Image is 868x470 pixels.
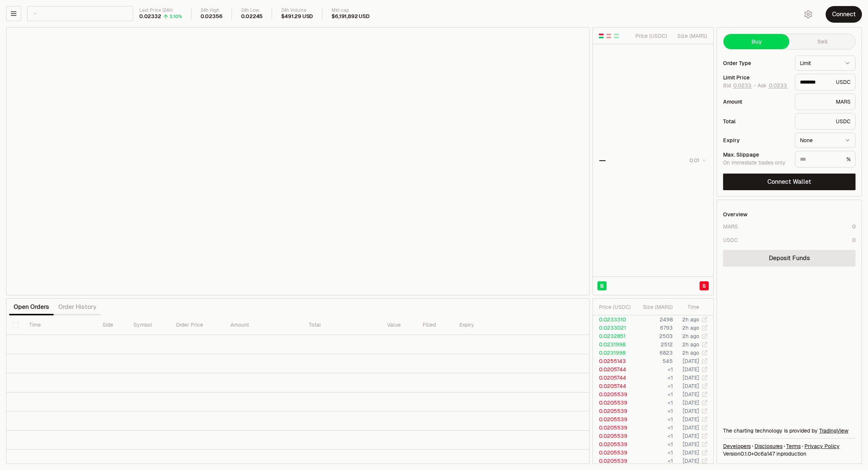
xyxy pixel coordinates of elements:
[702,282,706,290] span: S
[682,341,699,348] time: 2h ago
[826,6,862,23] button: Connect
[634,365,673,374] td: <1
[723,174,856,190] button: Connect Wallet
[687,156,707,165] button: 0.01
[96,315,128,335] th: Side
[768,82,788,88] button: 0.0233
[682,324,699,331] time: 2h ago
[723,250,856,267] a: Deposit Funds
[593,399,634,407] td: 0.0205539
[381,315,417,335] th: Value
[634,324,673,332] td: 6793
[170,14,182,20] div: 3.10%
[723,223,738,230] div: MARS
[723,427,856,434] div: The charting technology is provided by
[634,332,673,340] td: 2503
[54,299,101,315] button: Order History
[683,366,699,373] time: [DATE]
[9,299,54,315] button: Open Orders
[723,60,789,66] div: Order Type
[593,365,634,374] td: 0.0205744
[593,457,634,465] td: 0.0205539
[683,441,699,448] time: [DATE]
[819,427,848,434] a: TradingView
[723,119,789,124] div: Total
[613,33,619,39] button: Show Buy Orders Only
[593,415,634,423] td: 0.0205539
[224,315,303,335] th: Amount
[795,113,856,130] div: USDC
[679,303,699,311] div: Time
[634,390,673,399] td: <1
[634,448,673,457] td: <1
[634,357,673,365] td: 545
[600,282,604,290] span: B
[170,315,224,335] th: Order Price
[593,324,634,332] td: 0.0233021
[733,82,752,88] button: 0.0233
[593,357,634,365] td: 0.0255143
[640,303,673,311] div: Size ( MARS )
[795,74,856,90] div: USDC
[723,236,738,244] div: USDC
[723,211,748,218] div: Overview
[789,34,855,49] button: Sell
[598,33,604,39] button: Show Buy and Sell Orders
[682,333,699,340] time: 2h ago
[758,82,788,89] span: Ask
[139,13,161,20] div: 0.02332
[281,13,313,20] div: $491.29 USD
[786,442,801,450] a: Terms
[634,374,673,382] td: <1
[593,407,634,415] td: 0.0205539
[683,399,699,406] time: [DATE]
[634,440,673,448] td: <1
[6,28,589,295] iframe: Financial Chart
[634,432,673,440] td: <1
[723,160,789,166] div: On immediate trades only
[682,349,699,356] time: 2h ago
[723,450,856,458] div: Version 0.1.0 + in production
[417,315,453,335] th: Filled
[593,349,634,357] td: 0.0231998
[139,8,182,13] div: Last Price (24h)
[723,34,789,49] button: Buy
[804,442,840,450] a: Privacy Policy
[331,8,369,13] div: Mkt cap
[795,151,856,168] div: %
[453,315,524,335] th: Expiry
[593,332,634,340] td: 0.0232851
[201,8,222,13] div: 24h High
[201,13,222,20] div: 0.02356
[754,442,782,450] a: Disclosures
[303,315,381,335] th: Total
[593,374,634,382] td: 0.0205744
[593,390,634,399] td: 0.0205539
[723,138,789,143] div: Expiry
[634,340,673,349] td: 2512
[674,32,707,40] div: Size ( MARS )
[682,316,699,323] time: 2h ago
[723,152,789,157] div: Max. Slippage
[593,448,634,457] td: 0.0205539
[633,32,667,40] div: Price ( USDC )
[599,303,634,311] div: Price ( USDC )
[23,315,96,335] th: Time
[606,33,612,39] button: Show Sell Orders Only
[683,424,699,431] time: [DATE]
[593,423,634,432] td: 0.0205539
[723,82,756,89] span: Bid -
[723,99,789,104] div: Amount
[593,432,634,440] td: 0.0205539
[128,315,170,335] th: Symbol
[634,315,673,324] td: 2498
[683,408,699,414] time: [DATE]
[634,382,673,390] td: <1
[683,449,699,456] time: [DATE]
[634,407,673,415] td: <1
[683,358,699,365] time: [DATE]
[634,415,673,423] td: <1
[754,450,775,457] span: 0c6a147ce076fad793407a29af78efb4487d8be7
[599,155,606,166] div: —
[683,458,699,464] time: [DATE]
